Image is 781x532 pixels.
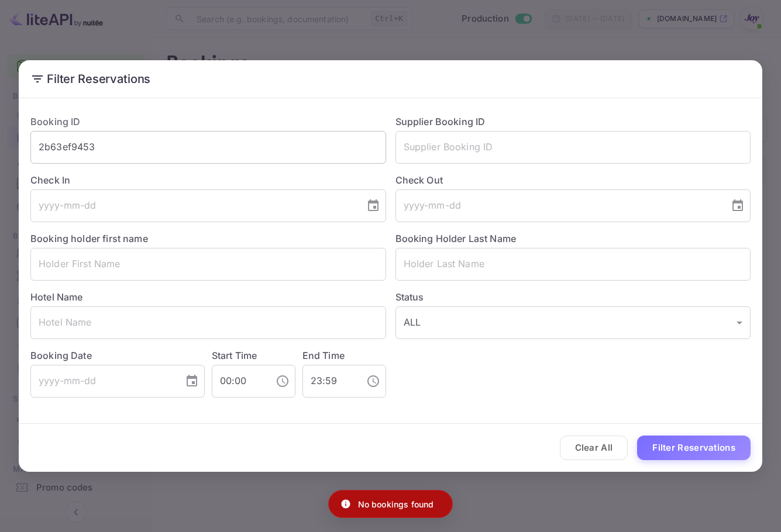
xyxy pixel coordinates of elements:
[362,194,385,217] button: Choose date
[30,248,386,281] input: Holder First Name
[637,436,751,461] button: Filter Reservations
[395,290,751,304] label: Status
[358,498,434,510] p: No bookings found
[212,365,266,398] input: hh:mm
[30,233,148,244] label: Booking holder first name
[30,116,81,127] label: Booking ID
[212,350,257,361] label: Start Time
[395,131,751,164] input: Supplier Booking ID
[30,365,176,398] input: yyyy-mm-dd
[30,291,83,303] label: Hotel Name
[271,369,294,393] button: Choose time, selected time is 12:00 AM
[362,369,385,393] button: Choose time, selected time is 11:59 PM
[302,350,345,361] label: End Time
[302,365,357,398] input: hh:mm
[180,369,204,393] button: Choose date
[395,248,751,281] input: Holder Last Name
[30,306,386,339] input: Hotel Name
[30,348,205,362] label: Booking Date
[726,194,749,217] button: Choose date
[395,306,751,339] div: ALL
[395,116,486,127] label: Supplier Booking ID
[395,173,751,187] label: Check Out
[395,233,517,244] label: Booking Holder Last Name
[30,131,386,164] input: Booking ID
[19,60,762,98] h2: Filter Reservations
[395,189,722,222] input: yyyy-mm-dd
[560,436,628,461] button: Clear All
[30,173,386,187] label: Check In
[30,189,357,222] input: yyyy-mm-dd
